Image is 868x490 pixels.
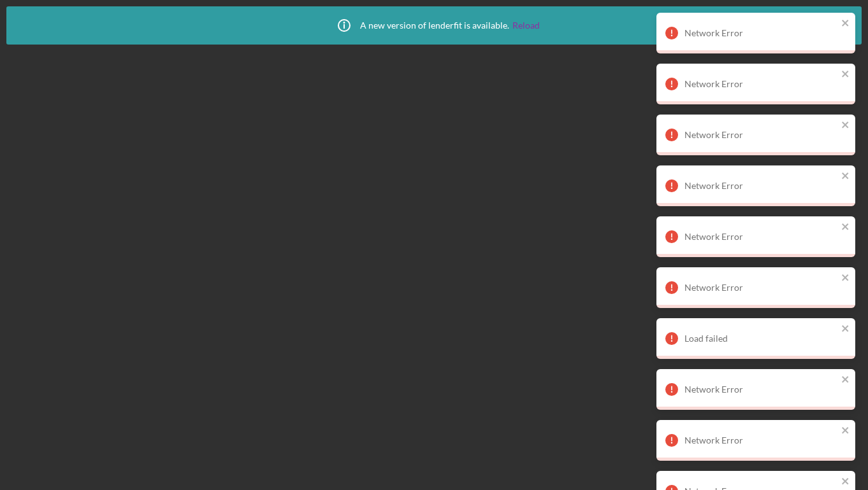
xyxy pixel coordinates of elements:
[328,10,540,41] div: A new version of lenderfit is available.
[841,18,850,30] button: close
[841,323,850,335] button: close
[684,435,837,445] div: Network Error
[841,374,850,386] button: close
[684,384,837,395] div: Network Error
[684,130,837,140] div: Network Error
[684,283,837,293] div: Network Error
[512,20,540,31] a: Reload
[684,232,837,242] div: Network Error
[841,171,850,183] button: close
[841,120,850,132] button: close
[841,425,850,437] button: close
[684,79,837,89] div: Network Error
[841,69,850,81] button: close
[841,221,850,234] button: close
[684,28,837,38] div: Network Error
[841,272,850,284] button: close
[841,476,850,488] button: close
[684,333,837,344] div: Load failed
[684,181,837,191] div: Network Error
